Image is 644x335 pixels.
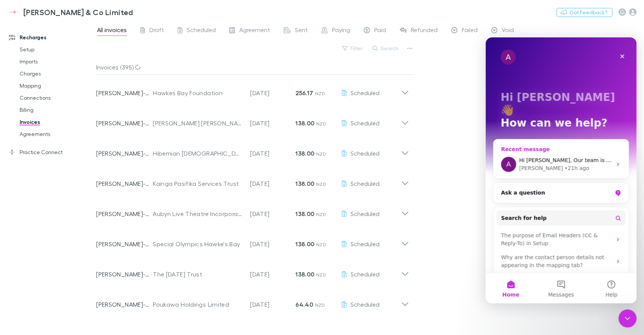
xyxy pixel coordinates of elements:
[12,68,102,80] a: Charges
[15,216,126,232] div: Why are the contact person details not appearing in the mapping tab?
[250,179,295,188] p: [DATE]
[153,270,243,279] div: The [DATE] Trust
[96,270,153,279] p: [PERSON_NAME]-0054
[332,26,350,36] span: Paying
[316,272,326,278] span: NZD
[96,239,153,249] p: [PERSON_NAME]-0097
[316,181,326,187] span: NZD
[79,127,103,135] div: • 21h ago
[130,12,143,26] div: Close
[90,196,415,226] div: [PERSON_NAME]-0032Aubyn Live Theatre Incorporated[DATE]138.00 NZDScheduled
[8,145,143,166] div: Ask a question
[23,8,133,17] h3: [PERSON_NAME] & Co Limited
[239,26,270,36] span: Agreement
[250,88,295,97] p: [DATE]
[96,179,153,188] p: [PERSON_NAME]-0008
[338,44,367,53] button: Filter
[295,89,313,97] strong: 256.17
[34,127,77,135] div: [PERSON_NAME]
[295,210,314,218] strong: 138.00
[12,128,102,140] a: Agreements
[486,37,636,303] iframe: Intercom live chat
[3,3,138,21] a: [PERSON_NAME] & Co Limited
[2,146,102,158] a: Practice Connect
[187,26,216,36] span: Scheduled
[96,119,153,128] p: [PERSON_NAME]-0106
[411,26,438,36] span: Refunded
[12,92,102,104] a: Connections
[618,309,636,327] iframe: Intercom live chat
[15,194,126,210] div: The purpose of Email Headers (CC & Reply-To) in Setup
[350,89,380,96] span: Scheduled
[350,180,380,187] span: Scheduled
[12,43,102,56] a: Setup
[11,213,140,235] div: Why are the contact person details not appearing in the mapping tab?
[90,135,415,165] div: [PERSON_NAME]-0052Hibernian [DEMOGRAPHIC_DATA] Benefit Society Branch 172[DATE]138.00 NZDScheduled
[90,165,415,196] div: [PERSON_NAME]-0008Kainga Pasifika Services Trust[DATE]138.00 NZDScheduled
[149,26,164,36] span: Draft
[15,151,126,159] div: Ask a question
[153,209,243,218] div: Aubyn Live Theatre Incorporated
[295,240,314,248] strong: 138.00
[350,240,380,247] span: Scheduled
[369,44,403,53] button: Search
[101,236,151,266] button: Help
[316,211,326,217] span: NZD
[350,270,380,278] span: Scheduled
[97,26,127,36] span: All invoices
[295,270,314,278] strong: 138.00
[295,301,313,308] strong: 64.40
[350,210,380,217] span: Scheduled
[316,121,326,127] span: NZD
[250,209,295,218] p: [DATE]
[250,270,295,279] p: [DATE]
[316,242,326,247] span: NZD
[8,8,20,17] img: Epplett & Co Limited's Logo
[96,209,153,218] p: [PERSON_NAME]-0032
[12,104,102,116] a: Billing
[350,150,380,157] span: Scheduled
[63,255,89,260] span: Messages
[295,180,314,187] strong: 138.00
[11,191,140,213] div: The purpose of Email Headers (CC & Reply-To) in Setup
[120,255,132,260] span: Help
[96,300,153,309] p: [PERSON_NAME]-0027
[153,300,243,309] div: Poukawa Holdings Limited
[90,75,415,105] div: [PERSON_NAME]-0095Hawkes Bay Foundation[DATE]256.17 NZDScheduled
[90,256,415,286] div: [PERSON_NAME]-0054The [DATE] Trust[DATE]138.00 NZDScheduled
[315,302,325,308] span: NZD
[153,119,243,128] div: [PERSON_NAME] [PERSON_NAME]
[34,120,489,126] span: Hi [PERSON_NAME], Our team is already working on this, and we’ll get back to you as soon as possi...
[250,119,295,128] p: [DATE]
[502,26,514,36] span: Void
[12,56,102,68] a: Imports
[15,177,61,185] span: Search for help
[350,119,380,127] span: Scheduled
[462,26,478,36] span: Failed
[250,149,295,158] p: [DATE]
[556,8,612,17] button: Got Feedback?
[250,239,295,249] p: [DATE]
[17,255,34,260] span: Home
[12,80,102,92] a: Mapping
[153,239,243,249] div: Special Olympics Hawke's Bay
[90,286,415,316] div: [PERSON_NAME]-0027Poukawa Holdings Limited[DATE]64.40 NZDScheduled
[2,31,102,43] a: Recharges
[153,88,243,97] div: Hawkes Bay Foundation
[350,301,380,308] span: Scheduled
[50,236,100,266] button: Messages
[315,91,325,96] span: NZD
[96,88,153,97] p: [PERSON_NAME]-0095
[90,105,415,135] div: [PERSON_NAME]-0106[PERSON_NAME] [PERSON_NAME][DATE]138.00 NZDScheduled
[153,149,243,158] div: Hibernian [DEMOGRAPHIC_DATA] Benefit Society Branch 172
[295,119,314,127] strong: 138.00
[12,116,102,128] a: Invoices
[295,26,308,36] span: Sent
[374,26,386,36] span: Paid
